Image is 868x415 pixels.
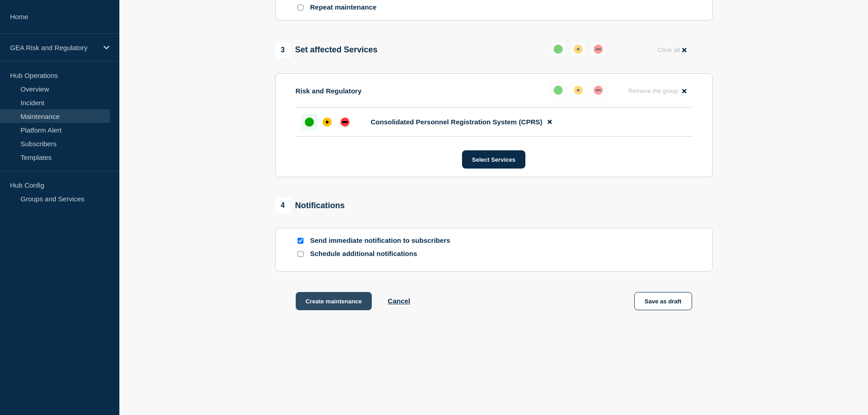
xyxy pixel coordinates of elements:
span: 4 [275,198,291,213]
input: Schedule additional notifications [298,251,303,257]
div: affected [323,118,332,127]
div: down [594,45,603,54]
div: up [554,86,563,95]
button: Remove the group [623,82,692,100]
button: up [550,82,566,98]
p: Risk and Regulatory [296,87,362,95]
button: Clear all [652,41,692,59]
div: up [554,45,563,54]
span: 3 [275,42,291,58]
button: up [550,41,566,57]
div: up [305,118,314,127]
p: Send immediate notification to subscribers [310,236,456,245]
div: affected [574,86,583,95]
div: Notifications [275,198,345,213]
div: Set affected Services [275,42,378,58]
div: down [340,118,349,127]
button: Cancel [388,297,410,305]
p: Schedule additional notifications [310,250,456,258]
button: Select Services [462,150,525,169]
span: Consolidated Personnel Registration System (CPRS) [371,118,543,126]
button: down [590,82,606,98]
div: affected [574,45,583,54]
button: affected [570,41,586,57]
input: Send immediate notification to subscribers [298,238,303,244]
p: GEA Risk and Regulatory [10,44,98,51]
button: Save as draft [634,292,692,310]
p: Repeat maintenance [310,3,377,12]
button: Create maintenance [296,292,372,310]
button: affected [570,82,586,98]
input: Repeat maintenance [298,5,303,10]
span: Remove the group [628,87,678,94]
button: down [590,41,606,57]
div: down [594,86,603,95]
